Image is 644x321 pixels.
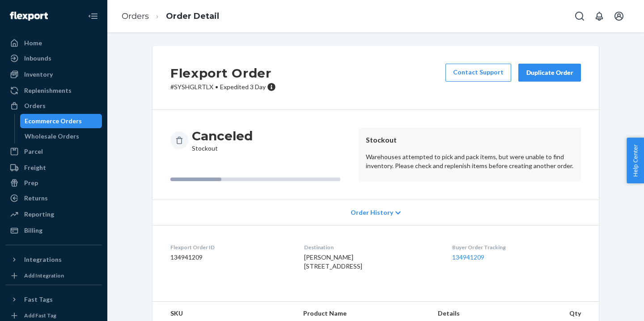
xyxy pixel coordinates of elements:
a: Replenishments [5,83,102,98]
a: Add Integration [5,270,102,281]
div: Reporting [24,210,54,219]
button: Open Search Box [571,7,589,25]
img: Flexport logo [10,12,48,21]
p: Warehouses attempted to pick and pack items, but were unable to find inventory. Please check and ... [366,152,574,170]
div: Home [24,39,42,48]
a: Order Detail [166,11,219,21]
a: Prep [5,176,102,190]
dt: Destination [304,243,437,251]
a: Reporting [5,207,102,221]
div: Inbounds [24,54,51,63]
div: Orders [24,101,46,110]
a: Returns [5,191,102,205]
header: Stockout [366,135,574,145]
a: Inventory [5,67,102,82]
p: # SYSHGLRTLX [170,82,276,91]
button: Duplicate Order [518,64,581,82]
div: Billing [24,226,42,235]
button: Help Center [627,138,644,183]
div: Add Integration [24,272,64,279]
a: Orders [5,99,102,113]
dt: Buyer Order Tracking [452,243,581,251]
div: Fast Tags [24,295,53,304]
a: Home [5,36,102,50]
span: Expedited 3 Day [220,83,266,91]
a: Add Fast Tag [5,310,102,321]
a: Billing [5,223,102,238]
div: Returns [24,194,48,203]
h3: Canceled [192,128,253,144]
a: 134941209 [452,253,484,261]
h2: Flexport Order [170,64,276,82]
a: Freight [5,160,102,175]
a: Orders [122,11,149,21]
a: Parcel [5,144,102,159]
div: Stockout [192,128,253,153]
a: Ecommerce Orders [20,114,102,128]
button: Close Navigation [84,7,102,25]
div: Inventory [24,70,53,79]
span: Order History [351,208,393,217]
div: Wholesale Orders [25,132,79,141]
div: Integrations [24,255,62,264]
div: Replenishments [24,86,72,95]
dd: 134941209 [170,253,290,262]
div: Freight [24,163,46,172]
div: Prep [24,178,38,187]
button: Integrations [5,252,102,267]
a: Inbounds [5,51,102,65]
a: Contact Support [445,64,511,82]
span: [PERSON_NAME] [STREET_ADDRESS] [304,253,362,270]
ol: breadcrumbs [114,3,226,30]
div: Parcel [24,147,43,156]
div: Add Fast Tag [24,312,56,319]
button: Fast Tags [5,292,102,307]
div: Duplicate Order [526,68,573,77]
button: Open notifications [590,7,608,25]
span: • [215,83,218,91]
button: Open account menu [610,7,628,25]
dt: Flexport Order ID [170,243,290,251]
a: Wholesale Orders [20,129,102,143]
div: Ecommerce Orders [25,117,82,126]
